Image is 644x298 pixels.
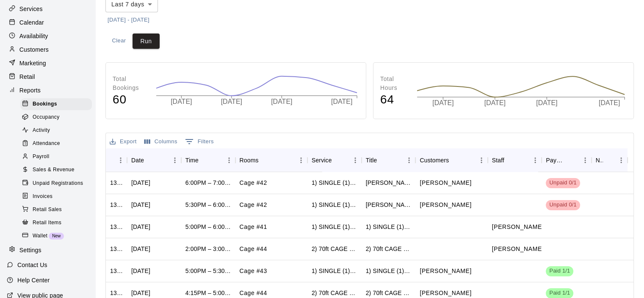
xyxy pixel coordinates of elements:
[110,178,123,187] div: 1304567
[312,148,332,172] div: Service
[127,148,181,172] div: Date
[492,245,544,253] p: Kyle Kane
[185,148,199,172] div: Time
[20,204,92,216] div: Retail Sales
[49,234,64,238] span: New
[546,289,573,297] span: Paid 1/1
[7,84,88,97] a: Reports
[546,267,573,275] span: Paid 1/1
[488,148,542,172] div: Staff
[596,148,603,172] div: Notes
[20,217,92,229] div: Retail Items
[362,148,416,172] div: Title
[33,232,47,240] span: Wallet
[131,201,150,209] div: Wed, Aug 13, 2025
[546,179,580,187] span: Unpaid 0/1
[380,75,408,92] p: Total Hours
[20,98,92,110] div: Bookings
[432,99,453,106] tspan: [DATE]
[20,124,95,137] a: Activity
[377,154,389,166] button: Sort
[17,261,47,269] p: Contact Us
[20,178,92,189] div: Unpaid Registrations
[19,45,49,54] p: Customers
[20,191,92,203] div: Invoices
[567,154,579,166] button: Sort
[312,289,357,297] div: 2) 70ft CAGE RENTAL (#44)
[108,135,139,148] button: Export
[105,33,133,49] button: Clear
[484,99,506,106] tspan: [DATE]
[235,148,307,172] div: Rooms
[33,166,75,174] span: Sales & Revenue
[113,92,147,107] h4: 60
[19,5,43,13] p: Services
[240,223,267,231] p: Cage #41
[7,30,88,42] a: Availability
[185,289,231,297] div: 4:15PM – 5:00PM
[312,267,357,275] div: 1) SINGLE (1) CAGE RENTAL (#41,#42,#43)
[420,289,471,298] p: Joe Riley
[615,154,627,167] button: Menu
[295,154,307,167] button: Menu
[579,154,591,167] button: Menu
[185,201,231,209] div: 5:30PM – 6:00PM
[366,178,412,187] div: Olivia Sanchez
[33,219,61,227] span: Retail Items
[259,154,271,166] button: Sort
[20,138,92,150] div: Attendance
[591,148,627,172] div: Notes
[20,190,95,203] a: Invoices
[7,43,88,56] div: Customers
[312,201,357,209] div: 1) SINGLE (1) CAGE RENTAL (#41,#42,#43)
[7,70,88,83] a: Retail
[475,154,488,167] button: Menu
[7,3,88,15] a: Services
[542,148,591,172] div: Payment
[142,135,180,148] button: Select columns
[415,148,487,172] div: Customers
[7,57,88,70] a: Marketing
[110,245,123,253] div: 1303977
[185,178,231,187] div: 6:00PM – 7:00PM
[403,154,415,167] button: Menu
[599,99,620,106] tspan: [DATE]
[332,154,344,166] button: Sort
[183,135,216,148] button: Show filters
[20,164,92,176] div: Sales & Revenue
[20,97,95,111] a: Bookings
[131,289,150,297] div: Wed, Aug 13, 2025
[110,154,122,166] button: Sort
[199,154,210,166] button: Sort
[504,154,516,166] button: Sort
[420,267,471,276] p: Joe Riley
[529,154,542,167] button: Menu
[312,178,357,187] div: 1) SINGLE (1) CAGE RENTAL (#41,#42,#43)
[185,245,231,253] div: 2:00PM – 3:00PM
[20,230,92,242] div: WalletNew
[185,267,231,275] div: 5:00PM – 5:30PM
[19,18,44,27] p: Calendar
[33,139,60,148] span: Attendance
[20,150,95,164] a: Payroll
[20,229,95,242] a: WalletNew
[7,244,88,256] a: Settings
[131,245,150,253] div: Thu, Aug 14, 2025
[19,32,48,40] p: Availability
[19,72,35,81] p: Retail
[366,245,412,253] div: 2) 70ft CAGE RENTAL (#44)
[603,154,615,166] button: Sort
[546,200,580,210] div: Has not paid: Olivia Sanchez
[20,151,92,163] div: Payroll
[20,177,95,190] a: Unpaid Registrations
[20,137,95,150] a: Attendance
[223,154,235,167] button: Menu
[546,178,580,188] div: Has not paid: Olivia Sanchez
[366,289,412,297] div: 2) 70ft CAGE RENTAL (#44)
[110,267,123,275] div: 1303969
[33,192,53,201] span: Invoices
[240,178,267,187] p: Cage #42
